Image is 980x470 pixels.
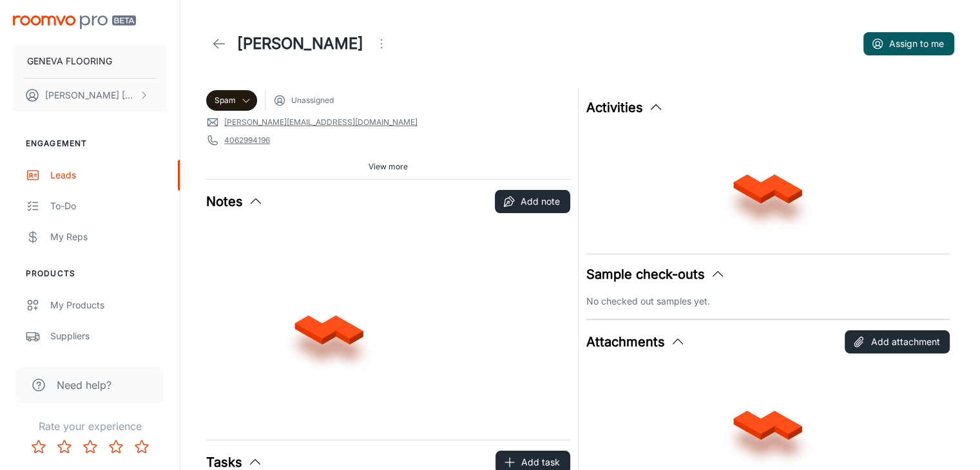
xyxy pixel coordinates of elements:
[129,434,155,460] button: Rate 5 star
[52,434,77,460] button: Rate 2 star
[369,31,394,57] button: Open menu
[13,79,167,112] button: [PERSON_NAME] [PERSON_NAME]
[50,168,167,182] div: Leads
[13,44,167,78] button: GENEVA FLOORING
[369,161,408,173] span: View more
[586,98,664,117] button: Activities
[863,32,954,55] button: Assign to me
[50,199,167,213] div: To-do
[26,434,52,460] button: Rate 1 star
[586,294,950,308] p: No checked out samples yet.
[50,298,167,312] div: My Products
[206,90,257,111] div: Spam
[291,95,334,106] span: Unassigned
[77,434,103,460] button: Rate 3 star
[10,418,169,434] p: Rate your experience
[586,265,725,284] button: Sample check-outs
[206,192,264,211] button: Notes
[45,88,136,102] p: [PERSON_NAME] [PERSON_NAME]
[586,332,686,352] button: Attachments
[50,230,167,244] div: My Reps
[224,135,270,146] a: 4062994196
[224,117,418,128] a: [PERSON_NAME][EMAIL_ADDRESS][DOMAIN_NAME]
[57,377,111,393] span: Need help?
[103,434,129,460] button: Rate 4 star
[845,330,950,353] button: Add attachment
[495,190,570,213] button: Add note
[215,95,236,106] span: Spam
[13,15,136,29] img: Roomvo PRO Beta
[363,157,413,176] button: View more
[50,329,167,343] div: Suppliers
[237,32,363,55] h1: [PERSON_NAME]
[27,54,112,68] p: GENEVA FLOORING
